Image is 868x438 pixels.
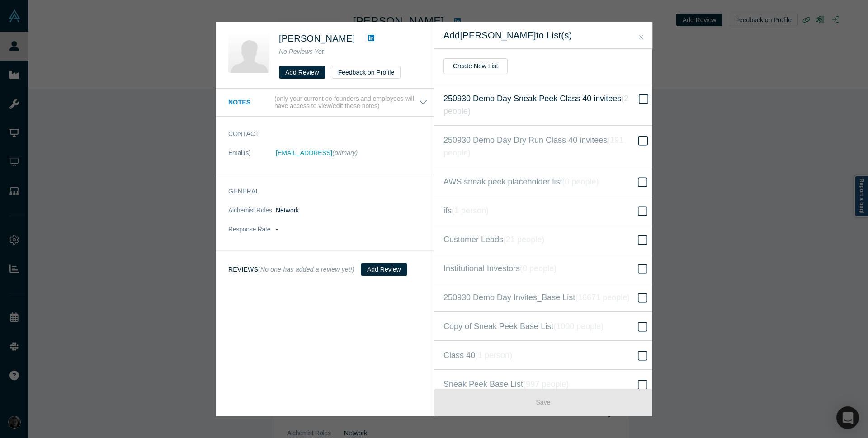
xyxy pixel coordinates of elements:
span: 250930 Demo Day Sneak Peek Class 40 invitees [443,92,637,118]
i: ( 1 person ) [475,351,512,360]
button: Add Review [361,263,407,276]
i: ( 21 people ) [503,235,544,244]
button: Feedback on Profile [332,66,401,79]
a: [PERSON_NAME] [279,33,355,43]
span: Institutional Investors [443,262,557,275]
span: Class 40 [443,349,512,362]
button: Save [434,389,652,416]
h3: Notes [228,98,273,107]
i: ( 0 people ) [520,264,557,273]
dt: Email(s) [228,148,276,167]
h2: Add [PERSON_NAME] to List(s) [443,30,643,41]
dd: - [276,225,428,234]
h3: Contact [228,129,415,139]
span: No Reviews Yet [279,48,324,55]
span: 250930 Demo Day Invites_Base List [443,291,630,304]
h3: General [228,187,415,196]
dt: Response Rate [228,225,276,244]
i: ( 0 people ) [562,177,599,186]
button: Add Review [279,66,325,79]
i: ( 1 person ) [452,206,489,215]
i: ( 191 people ) [443,136,623,157]
h3: Reviews [228,265,354,274]
p: (only your current co-founders and employees will have access to view/edit these notes) [274,95,419,110]
button: Close [637,32,646,42]
button: Notes (only your current co-founders and employees will have access to view/edit these notes) [228,95,428,110]
a: [EMAIL_ADDRESS] [276,149,332,156]
span: (primary) [332,149,358,156]
span: Copy of Sneak Peek Base List [443,320,604,333]
span: Customer Leads [443,233,544,246]
span: Sneak Peek Base List [443,378,569,391]
dt: Alchemist Roles [228,206,276,225]
i: ( 1000 people ) [553,322,604,331]
i: ( 2 people ) [443,94,628,116]
dd: Network [276,206,428,215]
span: ifs [443,204,489,217]
img: Vikram Chalana's Profile Image [228,32,269,73]
span: 250930 Demo Day Dry Run Class 40 invitees [443,134,637,159]
span: AWS sneak peek placeholder list [443,175,599,188]
small: (No one has added a review yet!) [258,266,354,273]
i: ( 16671 people ) [575,293,630,302]
i: ( 997 people ) [523,380,569,389]
button: Create New List [443,58,508,74]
